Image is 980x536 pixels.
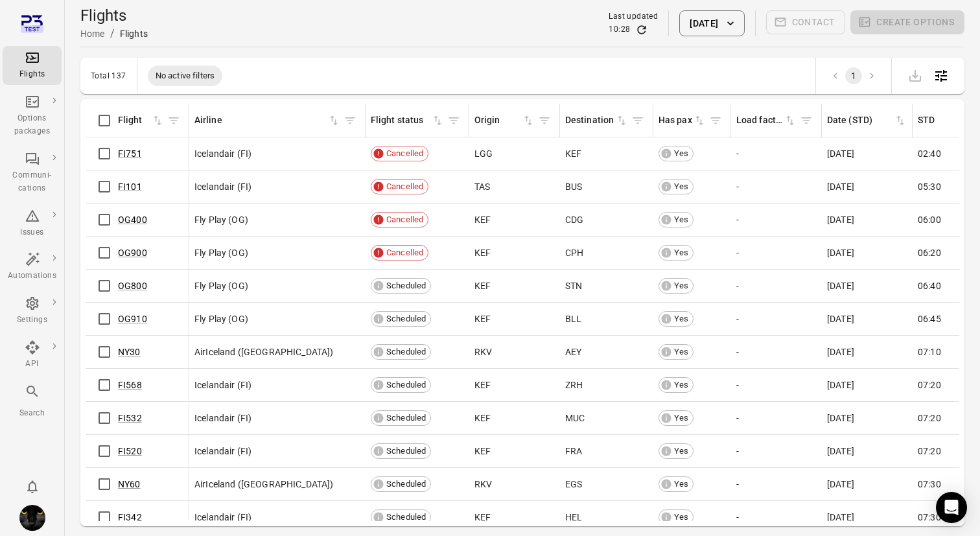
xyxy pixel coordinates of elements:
[382,147,428,160] span: Cancelled
[3,90,62,142] a: Options packages
[670,246,693,259] span: Yes
[474,379,491,391] span: KEF
[120,27,148,40] div: Flights
[474,180,490,193] span: TAS
[827,113,907,128] div: Sort by date (STD) in ascending order
[474,113,535,128] span: Origin
[670,180,693,193] span: Yes
[371,113,444,128] div: Sort by flight status in ascending order
[736,511,817,524] div: -
[902,69,928,81] span: Please make a selection to export
[8,112,56,138] div: Options packages
[736,478,817,491] div: -
[670,379,693,391] span: Yes
[474,511,491,524] span: KEF
[194,180,251,193] span: Icelandair (FI)
[8,270,56,283] div: Automations
[827,511,854,524] span: [DATE]
[565,246,583,259] span: CPH
[736,147,817,160] div: -
[474,113,535,128] div: Sort by origin in ascending order
[736,379,817,391] div: -
[706,111,725,130] span: Filter by has pax
[670,478,693,491] span: Yes
[736,345,817,358] div: -
[565,279,582,292] span: STN
[827,147,854,160] span: [DATE]
[670,412,693,425] span: Yes
[474,312,491,325] span: KEF
[827,113,894,128] div: Date (STD)
[918,445,941,458] span: 07:20
[565,478,582,491] span: EGS
[340,111,360,130] span: Filter by airline
[918,511,941,524] span: 07:30
[118,446,142,456] a: FI520
[827,478,854,491] span: [DATE]
[3,147,62,199] a: Communi-cations
[565,147,581,160] span: KEF
[8,358,56,371] div: API
[670,445,693,458] span: Yes
[118,113,151,128] div: Flight
[918,279,941,292] span: 06:40
[918,113,978,128] span: STD
[736,445,817,458] div: -
[474,246,491,259] span: KEF
[670,279,693,292] span: Yes
[736,246,817,259] div: -
[670,213,693,226] span: Yes
[80,29,105,39] a: Home
[659,113,693,128] div: Has pax
[474,279,491,292] span: KEF
[164,111,183,130] span: Filter by flight
[19,505,45,531] img: images
[918,379,941,391] span: 07:20
[118,347,141,357] a: NY30
[8,407,56,420] div: Search
[565,113,628,128] div: Sort by destination in ascending order
[827,113,907,128] span: Date (STD)
[827,345,854,358] span: [DATE]
[565,379,583,391] span: ZRH
[444,111,463,130] button: Filter by flight status
[565,312,581,325] span: BLL
[371,113,431,128] div: Flight status
[8,169,56,195] div: Communi-cations
[736,213,817,226] div: -
[194,445,251,458] span: Icelandair (FI)
[736,412,817,425] div: -
[194,412,251,425] span: Icelandair (FI)
[670,312,693,325] span: Yes
[827,312,854,325] span: [DATE]
[194,279,248,292] span: Fly Play (OG)
[918,412,941,425] span: 07:20
[371,113,444,128] span: Flight status
[918,478,941,491] span: 07:30
[382,379,430,391] span: Scheduled
[797,111,816,130] button: Filter by load factor
[118,479,141,489] a: NY60
[736,113,797,128] div: Sort by load factor in ascending order
[118,181,142,192] a: FI101
[382,445,430,458] span: Scheduled
[827,180,854,193] span: [DATE]
[928,63,954,89] button: Open table configuration
[382,511,430,524] span: Scheduled
[736,279,817,292] div: -
[918,213,941,226] span: 06:00
[118,413,142,423] a: FI532
[80,26,148,41] nav: Breadcrumbs
[118,248,147,258] a: OG900
[609,23,630,36] div: 10:28
[670,511,693,524] span: Yes
[194,478,334,491] span: AirIceland ([GEOGRAPHIC_DATA])
[382,246,428,259] span: Cancelled
[845,67,862,84] button: page 1
[194,113,340,128] div: Sort by airline in ascending order
[3,380,62,423] button: Search
[118,148,142,159] a: FI751
[474,478,492,491] span: RKV
[194,113,327,128] div: Airline
[659,113,706,128] span: Has pax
